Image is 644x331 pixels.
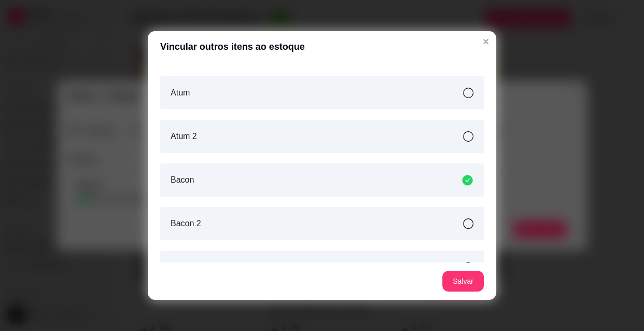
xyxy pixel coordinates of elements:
header: Vincular outros itens ao estoque [148,31,496,62]
article: Bacon [171,174,194,186]
article: Atum 2 [171,130,197,143]
article: Bacon 2 [171,217,201,230]
article: Batata Especial [171,261,228,273]
button: Close [478,33,494,50]
button: Salvar [442,271,484,292]
article: Atum [171,87,190,99]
